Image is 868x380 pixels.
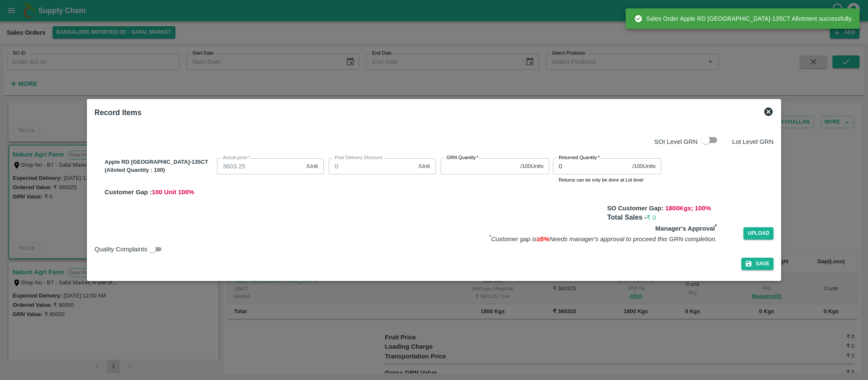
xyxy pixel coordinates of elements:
[743,227,774,240] span: Upload
[105,166,213,174] p: (Alloted Quantity : 100 )
[607,205,663,212] b: SO Customer Gap:
[335,154,382,161] label: Post Delivery Discount
[646,214,656,221] span: ₹ 0
[655,225,717,232] b: Manager's Approval
[520,162,544,171] span: / 100 Units
[94,108,141,117] b: Record Items
[537,236,549,242] span: ≥5%
[607,214,656,221] b: Total Sales -
[446,154,479,161] label: GRN Quantity
[105,189,152,196] span: Customer Gap :
[152,189,194,196] span: 100 Unit 100 %
[654,137,697,146] p: SOI Level GRN
[559,154,600,161] label: Returned Quantity
[741,258,774,270] button: Save
[105,158,213,166] p: Apple RD [GEOGRAPHIC_DATA]-135CT
[732,137,774,146] p: Lot Level GRN
[307,162,318,171] span: /Unit
[223,154,250,161] label: Actual price
[217,158,303,174] input: 0.0
[489,236,717,242] i: Customer gap is Needs manager's approval to proceed this GRN completion.
[559,176,655,184] p: Returns can be only be done at Lot level
[329,158,415,174] input: 0.0
[634,11,853,26] div: Sales Order Apple RD [GEOGRAPHIC_DATA]-135CT Allotment successfully.
[665,205,711,212] span: 1800 Kgs; 100 %
[553,158,629,174] input: 0
[419,162,430,171] span: /Unit
[632,162,655,171] span: / 100 Units
[94,245,147,254] span: Quality Complaints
